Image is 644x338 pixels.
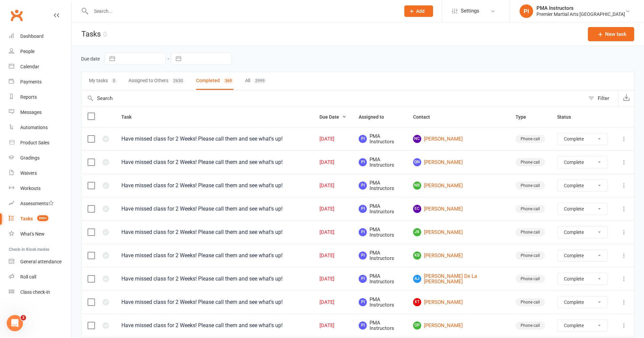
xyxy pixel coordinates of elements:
[20,64,39,69] div: Calendar
[9,254,71,269] a: General attendance kiosk mode
[319,323,347,329] div: [DATE]
[20,259,62,264] div: General attendance
[413,251,421,260] span: KB
[121,299,307,306] div: Have missed class for 2 Weeks! Please call them and see what's up!
[404,5,433,17] button: Add
[7,315,23,331] iframe: Intercom live chat
[9,120,71,135] a: Automations
[20,94,37,100] div: Reports
[413,228,421,236] span: JR
[9,135,71,150] a: Product Sales
[9,90,71,105] a: Reports
[121,206,307,212] div: Have missed class for 2 Weeks! Please call them and see what's up!
[413,273,503,285] a: AJ[PERSON_NAME] De La [PERSON_NAME]
[516,158,545,166] div: Phone call
[585,90,618,106] button: Filter
[9,196,71,211] a: Assessments
[359,250,401,261] span: PMA Instructors
[121,159,307,166] div: Have missed class for 2 Weeks! Please call them and see what's up!
[359,228,367,236] span: PI
[516,205,545,213] div: Phone call
[359,134,401,145] span: PMA Instructors
[81,56,100,62] label: Due date
[413,205,421,213] span: EC
[359,182,367,190] span: PI
[319,160,347,165] div: [DATE]
[20,49,34,54] div: People
[9,44,71,59] a: People
[516,275,545,283] div: Phone call
[359,251,367,260] span: PI
[359,114,391,120] span: Assigned to
[413,298,503,306] a: XT[PERSON_NAME]
[121,252,307,259] div: Have missed class for 2 Weeks! Please call them and see what's up!
[72,22,107,46] h1: Tasks
[359,273,401,285] span: PMA Instructors
[121,322,307,329] div: Have missed class for 2 Weeks! Please call them and see what's up!
[413,135,503,143] a: NC[PERSON_NAME]
[516,113,533,121] button: Type
[516,251,545,260] div: Phone call
[9,150,71,166] a: Gradings
[516,114,533,120] span: Type
[536,5,625,11] div: PMA Instructors
[111,78,117,84] div: 0
[319,299,347,305] div: [DATE]
[557,114,578,120] span: Status
[319,114,347,120] span: Due Date
[359,321,367,330] span: PI
[413,158,503,166] a: QN[PERSON_NAME]
[9,166,71,181] a: Waivers
[319,113,347,121] button: Due Date
[359,158,367,166] span: PI
[245,72,266,90] button: All2999
[319,276,347,282] div: [DATE]
[319,183,347,189] div: [DATE]
[9,181,71,196] a: Workouts
[413,228,503,236] a: JR[PERSON_NAME]
[128,72,185,90] button: Assigned to Others2630
[319,230,347,235] div: [DATE]
[516,321,545,330] div: Phone call
[516,135,545,143] div: Phone call
[20,274,36,280] div: Roll call
[413,205,503,213] a: EC[PERSON_NAME]
[319,206,347,212] div: [DATE]
[461,3,479,19] span: Settings
[413,158,421,166] span: QN
[9,285,71,300] a: Class kiosk mode
[9,59,71,74] a: Calendar
[413,251,503,260] a: KB[PERSON_NAME]
[121,182,307,189] div: Have missed class for 2 Weeks! Please call them and see what's up!
[359,135,367,143] span: PI
[588,27,634,41] button: New task
[121,113,139,121] button: Task
[413,321,503,330] a: OP[PERSON_NAME]
[9,211,71,226] a: Tasks 999+
[413,182,421,190] span: NB
[516,228,545,236] div: Phone call
[413,182,503,190] a: NB[PERSON_NAME]
[413,113,437,121] button: Contact
[8,7,25,24] a: Clubworx
[359,227,401,238] span: PMA Instructors
[20,140,49,145] div: Product Sales
[557,113,578,121] button: Status
[319,253,347,259] div: [DATE]
[9,269,71,285] a: Roll call
[359,298,367,306] span: PI
[254,78,266,84] div: 2999
[103,30,107,38] div: 0
[359,205,367,213] span: PI
[20,170,37,176] div: Waivers
[359,275,367,283] span: PI
[121,275,307,282] div: Have missed class for 2 Weeks! Please call them and see what's up!
[20,231,45,237] div: What's New
[520,4,533,18] div: PI
[9,74,71,90] a: Payments
[81,90,585,106] input: Search
[20,125,48,130] div: Automations
[516,182,545,190] div: Phone call
[516,298,545,306] div: Phone call
[196,72,234,90] button: Completed369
